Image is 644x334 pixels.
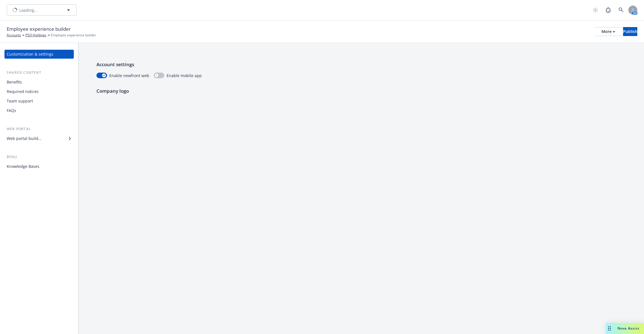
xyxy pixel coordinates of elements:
[603,4,614,16] a: Report a Bug
[623,27,637,36] button: Publish
[7,4,77,16] button: Loading...
[7,50,53,59] div: Customization & settings
[4,50,74,59] a: Customization & settings
[7,134,41,143] div: Web portal builder
[7,106,16,115] div: FAQs
[167,73,202,78] span: Enable mobile app
[7,97,33,106] div: Team support
[96,87,626,95] p: Company logo
[19,7,37,13] span: Loading...
[4,97,74,106] a: Team support
[595,27,622,36] button: More
[606,323,613,334] div: Drag to move
[590,4,601,16] a: Start snowing
[4,70,74,75] div: Shared content
[615,4,627,16] a: Search
[51,33,96,38] span: Employee experience builder
[606,323,644,334] button: Nova Assist
[7,78,22,87] div: Benefits
[4,87,74,96] a: Required notices
[4,106,74,115] a: FAQs
[96,61,626,68] p: Account settings
[602,27,615,36] div: More
[109,73,149,78] span: Enable newfront web
[623,27,637,36] div: Publish
[4,154,74,160] div: Benji
[4,78,74,87] a: Benefits
[7,33,21,38] a: Accounts
[4,162,74,171] a: Knowledge Bases
[25,33,46,38] a: PSQ Holdings
[4,134,74,143] a: Web portal builder
[7,25,71,33] span: Employee experience builder
[4,126,74,132] div: Web portal
[617,326,640,331] span: Nova Assist
[7,162,39,171] div: Knowledge Bases
[7,87,39,96] div: Required notices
